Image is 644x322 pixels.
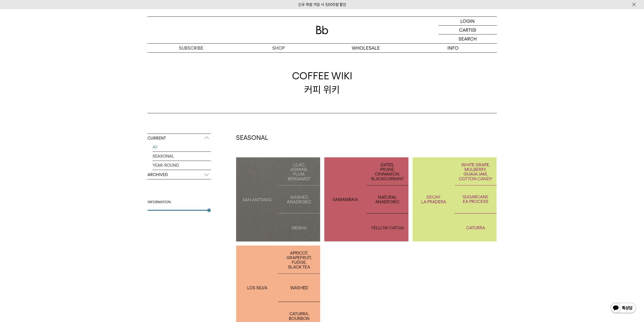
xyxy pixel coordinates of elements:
a: YEAR-ROUND [153,161,211,170]
h2: SEASONAL [236,134,497,142]
a: 브라질 사맘바이아BRAZIL SAMAMBAIA [324,157,408,242]
a: LOGIN [439,17,497,26]
img: 카카오톡 채널 1:1 채팅 버튼 [610,302,636,314]
div: INFORMATION [148,200,211,205]
p: ARCHIVED [148,170,211,179]
a: All [153,143,211,151]
a: CART (0) [439,26,497,34]
p: LOGIN [460,17,475,25]
span: COFFEE WIKI [292,69,352,83]
a: SEASONAL [153,152,211,161]
p: (0) [471,26,476,34]
p: CURRENT [148,134,211,143]
a: 산 안토니오: 게이샤SAN ANTONIO: GEISHA [236,157,320,242]
p: SEARCH [459,34,477,43]
div: 커피 위키 [292,69,352,96]
p: INFO [409,44,497,52]
p: WHOLESALE [322,44,409,52]
a: SUBSCRIBE [148,44,235,52]
p: CART [459,26,471,34]
a: 신규 회원 가입 시 3,000원 할인 [298,2,346,7]
a: SHOP [235,44,322,52]
img: 로고 [316,26,328,34]
a: 콜롬비아 라 프라데라 디카페인 COLOMBIA LA PRADERA DECAF [412,157,497,242]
